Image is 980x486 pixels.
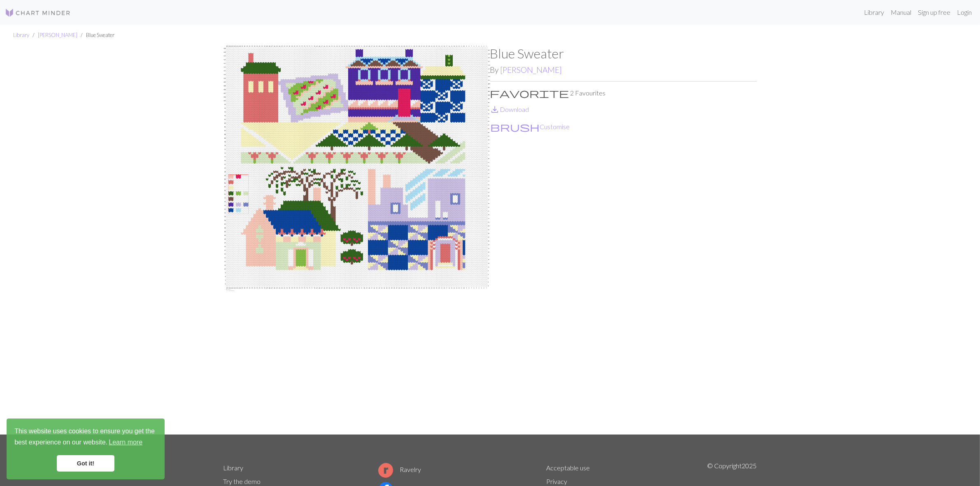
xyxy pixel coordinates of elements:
h1: Blue Sweater [490,46,757,61]
a: Acceptable use [546,464,590,472]
a: Try the demo [223,477,261,485]
a: dismiss cookie message [57,455,114,472]
i: Customise [491,122,540,132]
a: learn more about cookies [107,436,144,449]
a: Privacy [546,477,567,485]
div: cookieconsent [7,419,165,479]
span: save_alt [490,104,500,115]
p: 2 Favourites [490,88,757,98]
a: Library [13,32,29,38]
a: [PERSON_NAME] [38,32,77,38]
img: Ravelry logo [378,463,393,478]
img: Blue Sweater [223,46,490,435]
span: favorite [490,87,569,99]
a: Library [223,464,244,472]
a: Sign up free [915,4,954,21]
a: [PERSON_NAME] [500,65,562,74]
button: CustomiseCustomise [490,121,570,132]
h2: By [490,65,757,74]
li: Blue Sweater [77,31,114,39]
span: This website uses cookies to ensure you get the best experience on our website. [14,426,157,449]
a: DownloadDownload [490,105,529,113]
a: Login [954,4,975,21]
i: Favourite [490,88,569,98]
span: brush [491,121,540,133]
a: Library [861,4,887,21]
i: Download [490,105,500,114]
a: Ravelry [378,465,421,473]
a: Manual [887,4,915,21]
img: Logo [5,8,71,18]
